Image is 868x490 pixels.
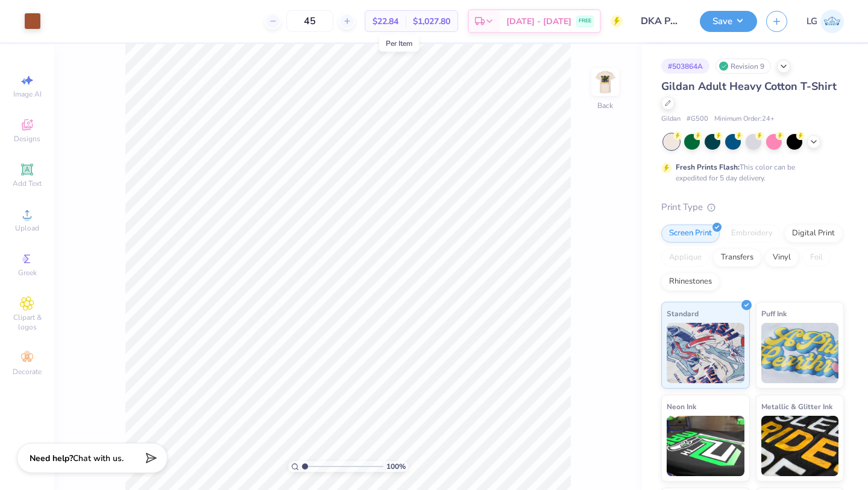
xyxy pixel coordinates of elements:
img: Back [593,70,617,94]
img: Lijo George [820,10,844,33]
span: Image AI [13,89,42,99]
span: Minimum Order: 24 + [714,114,775,124]
strong: Need help? [30,453,73,464]
span: Upload [15,223,39,233]
div: This color can be expedited for 5 day delivery. [676,162,824,183]
div: # 503864A [661,59,709,74]
span: Clipart & logos [6,313,48,332]
span: Gildan Adult Heavy Cotton T-Shirt [661,79,837,94]
div: Per Item [379,35,419,52]
span: Chat with us. [73,453,124,464]
a: LG [807,10,844,33]
div: Revision 9 [715,59,771,74]
span: Greek [18,268,37,278]
img: Puff Ink [761,323,839,383]
span: Designs [14,134,40,144]
span: Standard [667,307,699,320]
span: $1,027.80 [413,15,450,28]
span: $22.84 [373,15,398,28]
div: Digital Print [784,224,843,243]
img: Neon Ink [667,416,744,476]
strong: Fresh Prints Flash: [676,162,740,172]
span: LG [807,14,817,28]
div: Vinyl [765,249,799,267]
span: 100 % [386,461,406,472]
div: Embroidery [723,224,781,243]
span: FREE [579,17,591,25]
span: [DATE] - [DATE] [506,15,571,28]
input: – – [286,10,333,32]
img: Metallic & Glitter Ink [761,416,839,476]
div: Print Type [661,200,844,214]
img: Standard [667,323,744,383]
button: Save [700,11,757,32]
div: Transfers [713,249,761,267]
span: Add Text [13,179,42,188]
span: Decorate [13,367,42,377]
span: Metallic & Glitter Ink [761,400,832,413]
div: Rhinestones [661,273,720,291]
input: Untitled Design [632,9,691,33]
span: Neon Ink [667,400,696,413]
span: # G500 [687,114,708,124]
span: Puff Ink [761,307,787,320]
span: Gildan [661,114,681,124]
div: Screen Print [661,224,720,243]
div: Foil [802,249,831,267]
div: Applique [661,249,709,267]
div: Back [597,100,613,111]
